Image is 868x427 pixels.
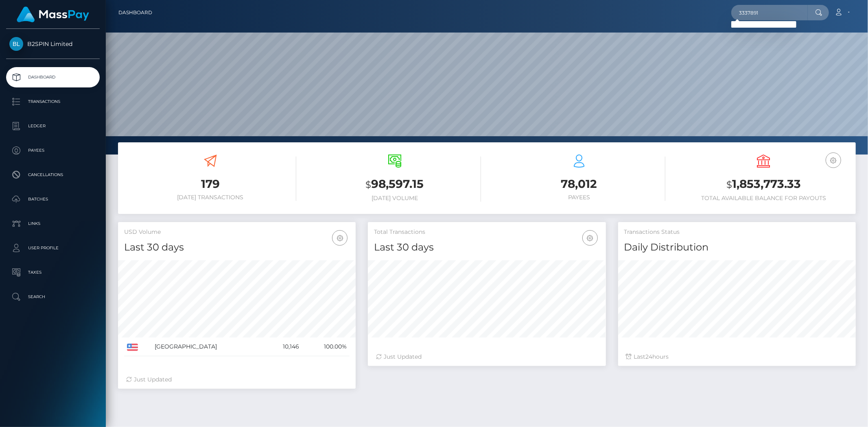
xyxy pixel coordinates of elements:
[726,179,732,190] small: $
[9,266,96,279] p: Taxes
[376,353,597,361] div: Just Updated
[374,240,599,255] h4: Last 30 days
[374,228,599,236] h5: Total Transactions
[9,120,96,132] p: Ledger
[9,242,96,254] p: User Profile
[6,40,100,48] span: B2SPIN Limited
[127,344,138,351] img: US.png
[6,262,100,283] a: Taxes
[124,228,350,236] h5: USD Volume
[6,140,100,161] a: Payees
[626,353,848,361] div: Last hours
[365,179,371,190] small: $
[9,144,96,157] p: Payees
[17,7,89,22] img: MassPay Logo
[124,240,350,255] h4: Last 30 days
[9,71,96,83] p: Dashboard
[302,338,350,356] td: 100.00%
[152,338,265,356] td: [GEOGRAPHIC_DATA]
[678,176,850,193] h3: 1,853,773.33
[9,37,23,51] img: B2SPIN Limited
[308,195,481,202] h6: [DATE] Volume
[126,375,348,384] div: Just Updated
[6,165,100,185] a: Cancellations
[6,287,100,307] a: Search
[6,238,100,258] a: User Profile
[124,194,296,201] h6: [DATE] Transactions
[265,338,302,356] td: 10,146
[6,213,100,234] a: Links
[6,91,100,112] a: Transactions
[9,218,96,230] p: Links
[6,116,100,136] a: Ledger
[493,194,665,201] h6: Payees
[118,4,152,21] a: Dashboard
[308,176,481,193] h3: 98,597.15
[624,228,850,236] h5: Transactions Status
[646,353,653,360] span: 24
[731,5,808,20] input: Search...
[493,176,665,192] h3: 78,012
[6,189,100,209] a: Batches
[6,67,100,87] a: Dashboard
[624,240,850,255] h4: Daily Distribution
[9,169,96,181] p: Cancellations
[678,195,850,202] h6: Total Available Balance for Payouts
[9,193,96,205] p: Batches
[9,291,96,303] p: Search
[9,96,96,108] p: Transactions
[124,176,296,192] h3: 179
